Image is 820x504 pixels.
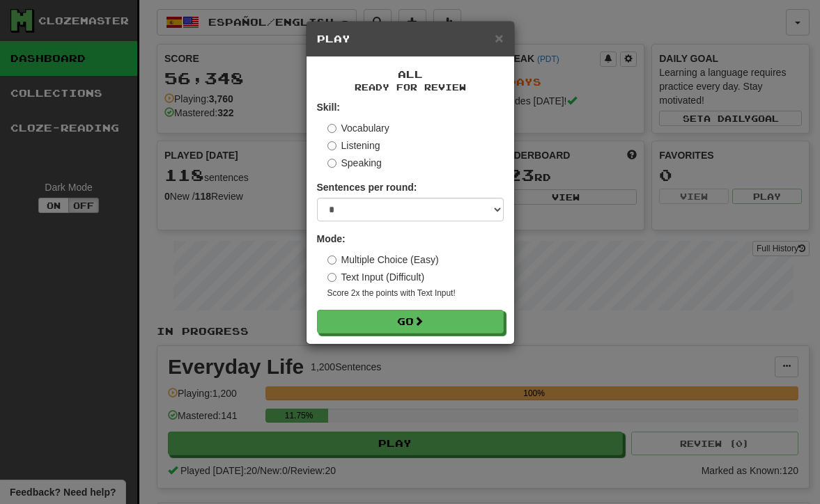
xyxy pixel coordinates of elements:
[317,32,504,46] h5: Play
[327,255,336,265] input: Multiple Choice (Easy)
[317,180,417,194] label: Sentences per round:
[317,310,504,333] button: Go
[327,124,336,133] input: Vocabulary
[327,270,425,284] label: Text Input (Difficult)
[317,102,340,113] strong: Skill:
[327,141,336,150] input: Listening
[495,30,503,46] span: ×
[495,31,503,45] button: Close
[327,273,336,282] input: Text Input (Difficult)
[327,253,439,267] label: Multiple Choice (Easy)
[327,121,389,135] label: Vocabulary
[327,139,380,152] label: Listening
[327,288,504,299] small: Score 2x the points with Text Input !
[317,81,504,93] small: Ready for Review
[327,159,336,168] input: Speaking
[327,156,382,170] label: Speaking
[398,68,423,80] span: All
[317,233,346,244] strong: Mode:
